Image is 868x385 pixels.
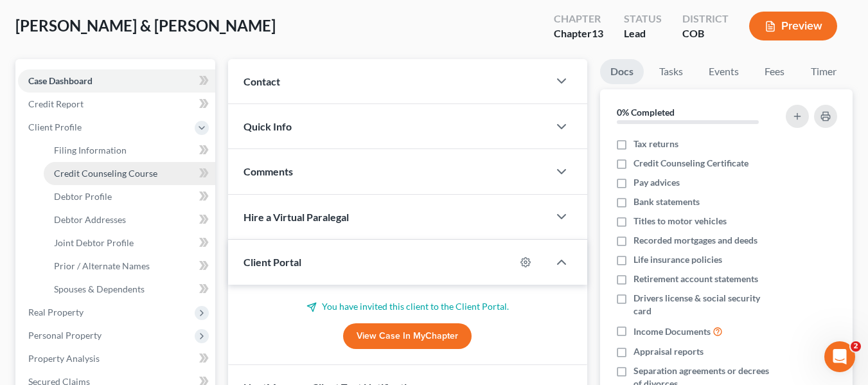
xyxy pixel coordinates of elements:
[244,75,280,87] span: Contact
[54,191,112,202] span: Debtor Profile
[343,323,472,349] a: View Case in MyChapter
[28,75,93,86] span: Case Dashboard
[54,145,127,156] span: Filing Information
[18,69,215,93] a: Case Dashboard
[633,253,722,266] span: Life insurance policies
[54,237,134,248] span: Joint Debtor Profile
[54,260,150,271] span: Prior / Alternate Names
[28,353,100,364] span: Property Analysis
[633,176,680,189] span: Pay advices
[851,341,861,352] span: 2
[54,283,145,294] span: Spouses & Dependents
[801,59,847,84] a: Timer
[44,231,215,255] a: Joint Debtor Profile
[44,278,215,301] a: Spouses & Dependents
[633,234,757,247] span: Recorded mortgages and deeds
[824,341,855,372] iframe: Intercom live chat
[244,120,292,132] span: Quick Info
[44,208,215,231] a: Debtor Addresses
[633,273,758,285] span: Retirement account statements
[54,214,126,225] span: Debtor Addresses
[633,195,700,208] span: Bank statements
[592,27,603,39] span: 13
[633,345,704,358] span: Appraisal reports
[617,107,675,118] strong: 0% Completed
[244,256,301,268] span: Client Portal
[554,12,603,26] div: Chapter
[624,26,662,41] div: Lead
[15,16,276,35] span: [PERSON_NAME] & [PERSON_NAME]
[624,12,662,26] div: Status
[44,185,215,208] a: Debtor Profile
[633,157,748,170] span: Credit Counseling Certificate
[633,292,779,318] span: Drivers license & social security card
[28,121,82,132] span: Client Profile
[244,211,349,223] span: Hire a Virtual Paralegal
[28,307,84,318] span: Real Property
[44,255,215,278] a: Prior / Alternate Names
[682,26,729,41] div: COB
[44,139,215,162] a: Filing Information
[649,59,693,84] a: Tasks
[633,215,727,228] span: Titles to motor vehicles
[633,325,711,338] span: Income Documents
[44,162,215,185] a: Credit Counseling Course
[749,12,837,40] button: Preview
[244,300,572,313] p: You have invited this client to the Client Portal.
[698,59,749,84] a: Events
[554,26,603,41] div: Chapter
[244,165,293,177] span: Comments
[18,347,215,370] a: Property Analysis
[633,138,678,150] span: Tax returns
[682,12,729,26] div: District
[600,59,644,84] a: Docs
[18,93,215,116] a: Credit Report
[28,98,84,109] span: Credit Report
[54,168,157,179] span: Credit Counseling Course
[28,330,102,341] span: Personal Property
[754,59,795,84] a: Fees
